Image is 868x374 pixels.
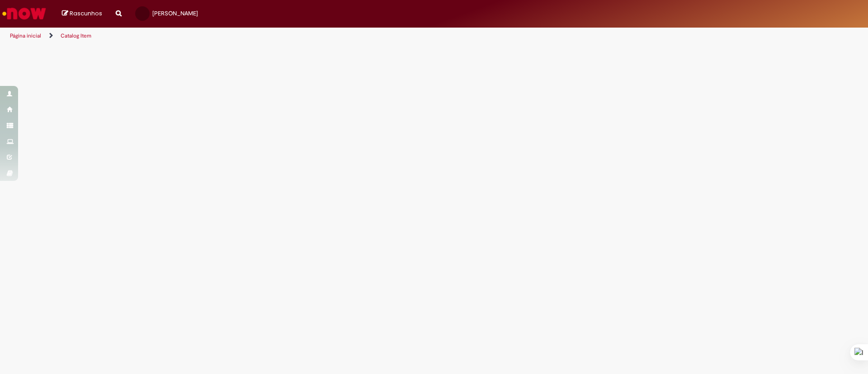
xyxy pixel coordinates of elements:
a: Página inicial [10,32,41,39]
span: [PERSON_NAME] [152,9,198,17]
a: Catalog Item [61,32,91,39]
img: ServiceNow [1,5,47,23]
ul: Trilhas de página [7,28,572,44]
span: Rascunhos [70,9,102,18]
a: Rascunhos [62,9,102,18]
